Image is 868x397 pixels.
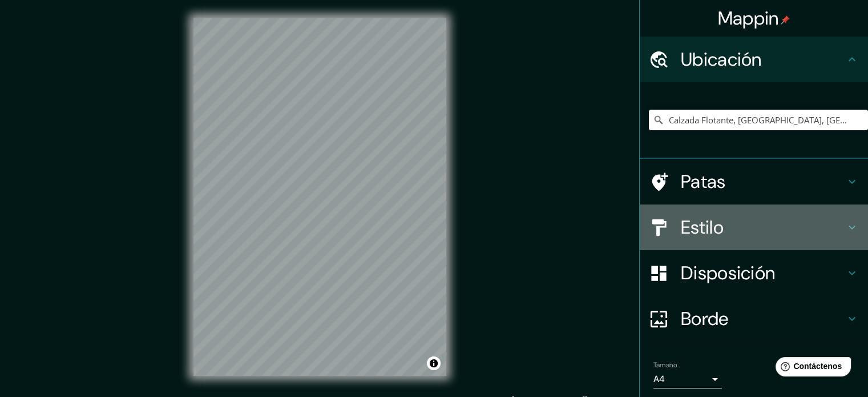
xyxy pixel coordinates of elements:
[649,110,868,130] input: Elige tu ciudad o zona
[681,307,729,331] font: Borde
[681,215,724,239] font: Estilo
[640,37,868,82] div: Ubicación
[640,250,868,296] div: Disposición
[781,15,790,25] img: pin-icon.png
[653,370,722,388] div: A4
[640,296,868,342] div: Borde
[427,356,441,370] button: Activar o desactivar atribución
[640,204,868,250] div: Estilo
[718,6,779,30] font: Mappin
[653,360,677,370] font: Tamaño
[640,159,868,204] div: Patas
[681,261,775,285] font: Disposición
[766,352,855,384] iframe: Lanzador de widgets de ayuda
[653,373,665,385] font: A4
[681,170,726,194] font: Patas
[681,47,762,71] font: Ubicación
[193,18,446,376] canvas: Mapa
